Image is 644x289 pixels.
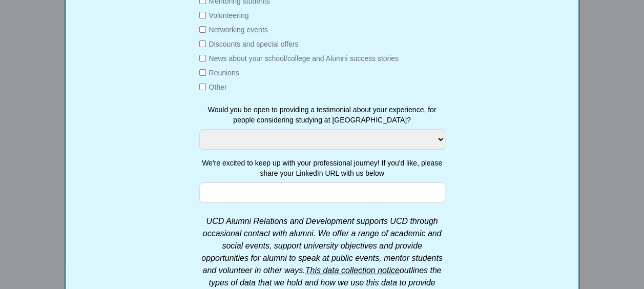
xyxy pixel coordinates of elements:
[209,10,249,20] label: Volunteering
[199,105,445,125] label: Would you be open to providing a testimonial about your experience, for people considering studyi...
[209,82,227,92] label: Other
[305,266,400,275] a: This data collection notice
[199,158,445,178] label: We're excited to keep up with your professional journey! If you'd like, please share your LinkedI...
[209,53,399,64] label: News about your school/college and Alumni success stories
[209,68,239,78] label: Reunions
[209,25,268,35] label: Networking events
[209,39,299,49] label: Discounts and special offers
